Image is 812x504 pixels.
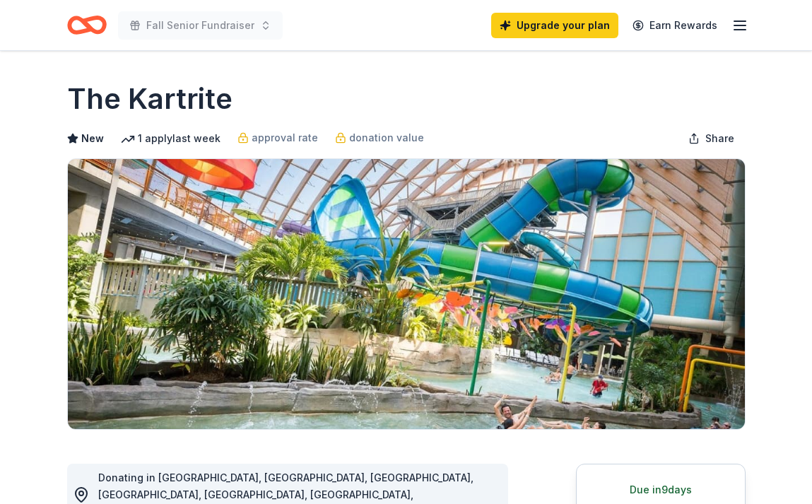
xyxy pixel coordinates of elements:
a: approval rate [237,129,318,146]
span: Fall Senior Fundraiser [146,17,254,34]
button: Share [677,124,746,153]
button: Fall Senior Fundraiser [118,11,283,40]
span: approval rate [252,129,318,146]
a: Upgrade your plan [491,13,618,38]
h1: The Kartrite [67,79,233,119]
div: 1 apply last week [121,130,220,147]
a: Home [67,8,107,42]
span: Share [705,130,734,147]
a: donation value [335,129,424,146]
span: donation value [349,129,424,146]
img: Image for The Kartrite [68,159,745,429]
span: New [81,130,104,147]
a: Earn Rewards [624,13,726,38]
div: Due in 9 days [594,481,728,498]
